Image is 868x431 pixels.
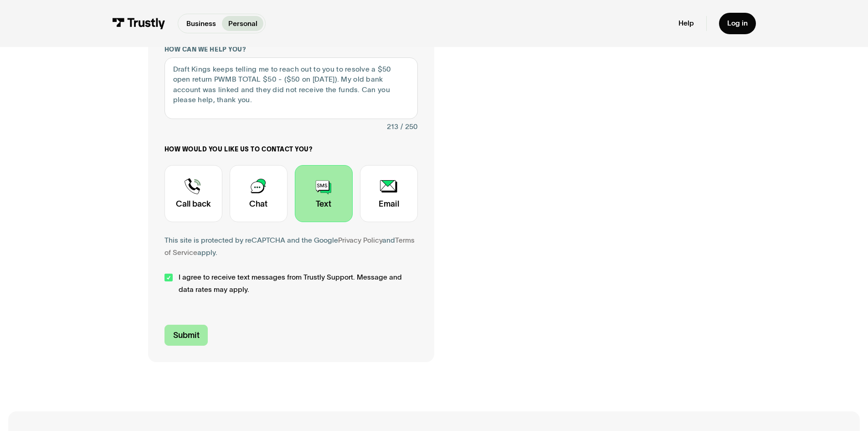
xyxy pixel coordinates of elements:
div: 213 [387,121,398,133]
a: Personal [222,16,263,31]
label: How would you like us to contact you? [164,145,418,154]
a: Privacy Policy [338,236,382,244]
input: Submit [164,325,208,346]
label: How can we help you? [164,46,418,54]
p: Business [186,18,216,29]
a: Log in [719,13,756,34]
span: I agree to receive text messages from Trustly Support. Message and data rates may apply. [179,271,418,296]
div: Log in [727,19,748,28]
a: Business [180,16,222,31]
p: Personal [228,18,257,29]
img: Trustly Logo [112,18,165,29]
div: / 250 [401,121,418,133]
div: This site is protected by reCAPTCHA and the Google and apply. [164,234,418,259]
a: Help [678,19,694,28]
